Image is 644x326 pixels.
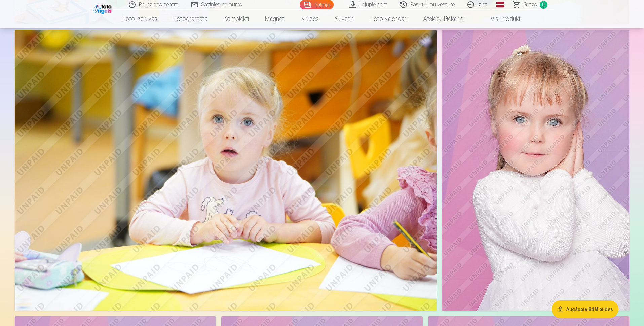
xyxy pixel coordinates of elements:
a: Foto kalendāri [363,9,415,28]
a: Visi produkti [472,9,530,28]
img: /fa1 [93,3,113,14]
a: Suvenīri [327,9,363,28]
a: Atslēgu piekariņi [415,9,472,28]
a: Foto izdrukas [114,9,165,28]
a: Komplekti [216,9,257,28]
a: Krūzes [293,9,327,28]
button: Augšupielādēt bildes [552,300,618,318]
span: Grozs [523,1,537,9]
span: 0 [540,1,547,9]
a: Magnēti [257,9,293,28]
a: Fotogrāmata [165,9,216,28]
